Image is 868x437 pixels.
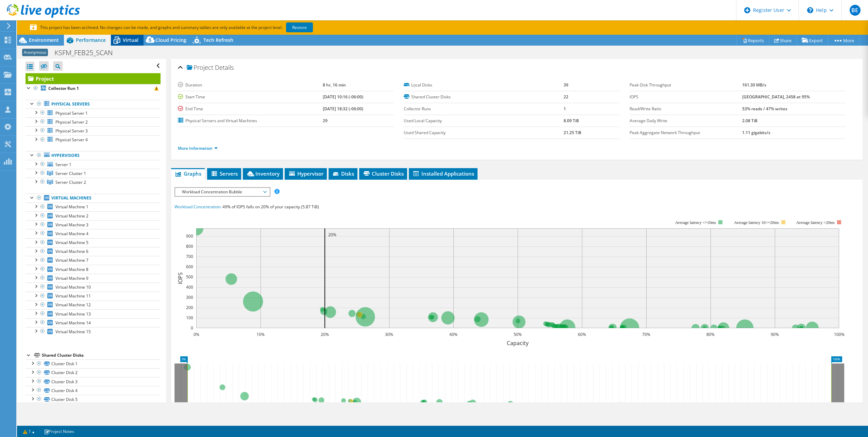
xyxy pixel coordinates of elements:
[363,170,404,177] span: Cluster Disks
[186,233,193,239] text: 900
[178,106,323,112] label: End Time
[55,257,88,263] span: Virtual Machine 7
[507,339,529,347] text: Capacity
[55,275,88,281] span: Virtual Machine 9
[742,106,787,112] b: 53% reads / 47% writes
[26,229,161,238] a: Virtual Machine 4
[564,82,568,88] b: 39
[186,243,193,249] text: 800
[404,94,563,100] label: Shared Cluster Disks
[771,331,779,337] text: 90%
[412,170,474,177] span: Installed Applications
[734,220,779,225] tspan: Average latency 10<=20ms
[178,117,323,124] label: Physical Servers and Virtual Machines
[323,94,363,100] b: [DATE] 10:16 (-06:00)
[564,118,579,124] b: 8.09 TiB
[186,305,193,310] text: 200
[55,329,91,335] span: Virtual Machine 15
[178,94,323,100] label: Start Time
[26,292,161,301] a: Virtual Machine 11
[187,64,213,71] span: Project
[26,386,161,395] a: Cluster Disk 4
[564,130,581,135] b: 21.25 TiB
[55,248,88,254] span: Virtual Machine 6
[26,256,161,265] a: Virtual Machine 7
[55,119,88,125] span: Physical Server 2
[630,106,742,112] label: Read/Write Ratio
[39,427,79,436] a: Project Notes
[26,178,161,187] a: Server Cluster 2
[51,49,123,56] h1: KSFM_FEB25_SCAN
[55,266,88,272] span: Virtual Machine 8
[55,179,86,185] span: Server Cluster 2
[55,137,88,143] span: Physical Server 4
[828,35,859,46] a: More
[404,106,563,112] label: Collector Runs
[26,301,161,309] a: Virtual Machine 12
[578,331,586,337] text: 60%
[797,35,828,46] a: Export
[26,359,161,368] a: Cluster Disk 1
[42,351,161,359] div: Shared Cluster Disks
[796,220,835,225] text: Average latency >20ms
[174,170,201,177] span: Graphs
[850,5,861,16] span: BE
[807,7,813,13] svg: \n
[26,169,161,178] a: Server Cluster 1
[186,315,193,321] text: 100
[742,118,757,124] b: 2.08 TiB
[323,118,328,124] b: 29
[26,84,161,93] a: Collector Run 1
[55,302,91,308] span: Virtual Machine 12
[186,284,193,290] text: 400
[834,331,844,337] text: 100%
[514,331,522,337] text: 50%
[215,63,234,71] span: Details
[564,94,568,100] b: 22
[742,130,770,135] b: 1.11 gigabits/s
[29,37,59,43] span: Environment
[26,274,161,282] a: Virtual Machine 9
[55,240,88,245] span: Virtual Machine 5
[55,213,88,219] span: Virtual Machine 2
[203,37,233,43] span: Tech Refresh
[178,145,218,151] a: More Information
[55,320,91,326] span: Virtual Machine 14
[26,126,161,135] a: Physical Server 3
[186,254,193,259] text: 700
[26,247,161,256] a: Virtual Machine 6
[26,100,161,109] a: Physical Servers
[26,151,161,160] a: Hypervisors
[286,22,313,32] a: Restore
[55,171,86,176] span: Server Cluster 1
[26,265,161,274] a: Virtual Machine 8
[769,35,797,46] a: Share
[742,94,810,100] b: [GEOGRAPHIC_DATA], 2458 at 95%
[26,203,161,211] a: Virtual Machine 1
[332,170,354,177] span: Disks
[706,331,715,337] text: 80%
[26,211,161,220] a: Virtual Machine 2
[186,264,193,270] text: 600
[328,232,336,238] text: 20%
[742,82,766,88] b: 161.30 MB/s
[404,129,563,136] label: Used Shared Capacity
[449,331,457,337] text: 40%
[288,170,323,177] span: Hypervisor
[630,94,742,100] label: IOPS
[323,82,346,88] b: 8 hr, 16 min
[26,160,161,169] a: Server 1
[26,368,161,377] a: Cluster Disk 2
[26,282,161,291] a: Virtual Machine 10
[30,24,363,31] p: This project has been archived. No changes can be made, and graphs and summary tables are only av...
[186,274,193,280] text: 500
[26,194,161,203] a: Virtual Machines
[246,170,280,177] span: Inventory
[55,128,88,134] span: Physical Server 3
[174,204,221,210] span: Workload Concentration:
[211,170,238,177] span: Servers
[222,204,319,210] span: 49% of IOPS falls on 20% of your capacity (5.87 TiB)
[630,117,742,124] label: Average Daily Write
[155,37,186,43] span: Cloud Pricing
[26,318,161,327] a: Virtual Machine 14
